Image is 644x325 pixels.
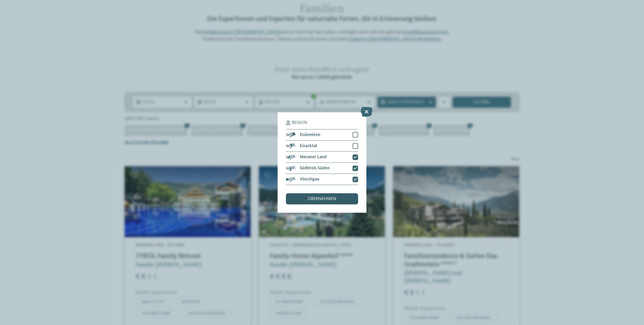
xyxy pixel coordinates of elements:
[300,133,320,137] span: Dolomiten
[300,177,319,182] span: Vinschgau
[300,144,317,148] span: Eisacktal
[292,121,307,125] span: Region
[300,155,327,159] span: Meraner Land
[300,166,330,171] span: Südtirols Süden
[308,197,336,201] span: übernehmen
